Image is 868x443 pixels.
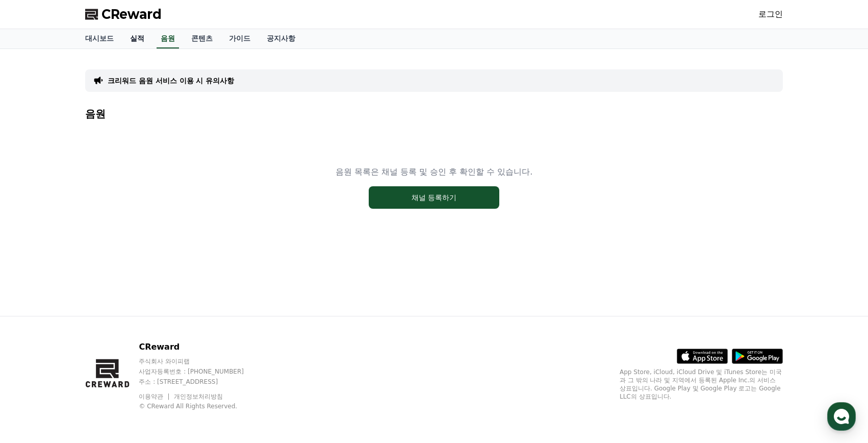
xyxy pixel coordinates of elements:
p: 주소 : [STREET_ADDRESS] [139,378,263,386]
p: App Store, iCloud, iCloud Drive 및 iTunes Store는 미국과 그 밖의 나라 및 지역에서 등록된 Apple Inc.의 서비스 상표입니다. Goo... [620,368,783,401]
h4: 음원 [85,108,783,119]
p: 주식회사 와이피랩 [139,357,263,365]
p: 음원 목록은 채널 등록 및 승인 후 확인할 수 있습니다. [336,166,533,178]
a: 크리워드 음원 서비스 이용 시 유의사항 [108,76,234,86]
button: 채널 등록하기 [369,186,499,209]
p: CReward [139,341,263,353]
a: CReward [85,6,162,22]
a: 음원 [157,29,179,48]
a: 로그인 [758,8,783,20]
span: 설정 [158,339,170,347]
a: 대시보드 [77,29,122,48]
a: 콘텐츠 [183,29,221,48]
a: 설정 [132,324,196,349]
a: 홈 [3,324,67,349]
a: 가이드 [221,29,259,48]
p: 사업자등록번호 : [PHONE_NUMBER] [139,367,263,376]
span: CReward [101,6,162,22]
a: 이용약관 [139,393,171,400]
a: 실적 [122,29,152,48]
span: 대화 [93,339,106,348]
p: © CReward All Rights Reserved. [139,402,263,410]
span: 홈 [32,339,38,347]
a: 대화 [67,324,132,349]
a: 개인정보처리방침 [174,393,223,400]
a: 공지사항 [259,29,303,48]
